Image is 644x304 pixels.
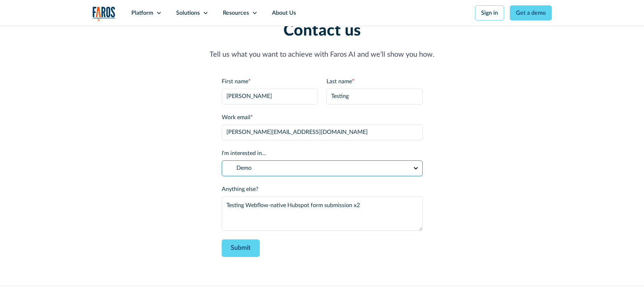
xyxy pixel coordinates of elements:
[93,6,116,21] a: home
[93,49,552,60] p: Tell us what you want to achieve with Faros AI and we’ll show you how.
[222,185,423,193] label: Anything else?
[222,239,260,257] input: Submit
[326,77,423,86] label: Last name
[222,77,423,257] form: Contact Page Form
[93,6,116,21] img: Logo of the analytics and reporting company Faros.
[223,9,249,17] div: Resources
[131,9,153,17] div: Platform
[222,113,423,122] label: Work email
[176,9,200,17] div: Solutions
[93,22,552,41] h1: Contact us
[510,5,552,20] a: Get a demo
[222,77,318,86] label: First name
[222,149,423,158] label: I'm interested in...
[475,5,504,20] a: Sign in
